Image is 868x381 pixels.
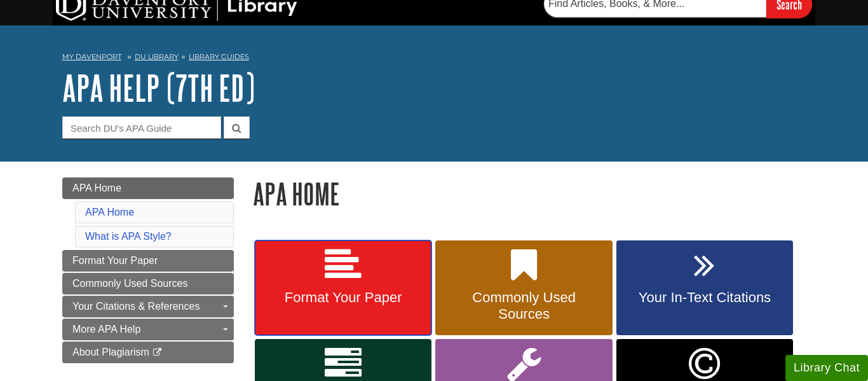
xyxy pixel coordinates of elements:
i: This link opens in a new window [152,349,163,357]
a: More APA Help [62,319,234,340]
a: APA Home [62,177,234,199]
a: APA Help (7th Ed) [62,68,255,107]
a: APA Home [85,207,134,218]
span: More APA Help [72,324,140,335]
a: DU Library [135,52,179,61]
input: Search DU's APA Guide [62,116,221,139]
nav: breadcrumb [62,48,806,69]
a: Your In-Text Citations [616,240,793,336]
a: What is APA Style? [85,231,172,242]
a: My Davenport [62,52,121,62]
span: Commonly Used Sources [445,289,602,322]
span: Format Your Paper [72,255,158,266]
a: Format Your Paper [255,240,431,336]
span: Format Your Paper [264,289,422,306]
a: Format Your Paper [62,250,234,272]
span: About Plagiarism [72,347,149,357]
a: About Plagiarism [62,342,234,363]
button: Library Chat [785,355,868,381]
span: Commonly Used Sources [72,278,187,289]
span: Your Citations & References [72,301,200,312]
a: Your Citations & References [62,296,234,317]
span: APA Home [72,183,121,193]
a: Commonly Used Sources [435,240,612,336]
a: Library Guides [189,52,249,61]
h1: APA Home [253,177,806,210]
span: Your In-Text Citations [626,289,783,306]
a: Commonly Used Sources [62,273,234,294]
